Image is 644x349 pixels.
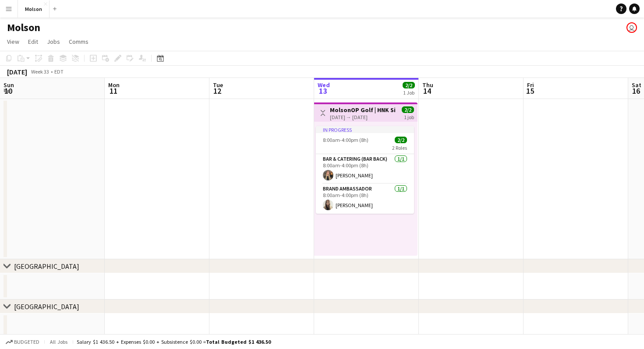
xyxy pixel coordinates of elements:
[402,106,414,113] span: 2/2
[330,106,395,114] h3: MolsonOP Golf | HNK Silver ([GEOGRAPHIC_DATA], [GEOGRAPHIC_DATA])
[330,114,395,120] div: [DATE] → [DATE]
[28,38,38,46] span: Edit
[14,302,79,311] div: [GEOGRAPHIC_DATA]
[43,36,64,47] a: Jobs
[14,339,39,345] span: Budgeted
[7,67,27,76] div: [DATE]
[18,0,50,18] button: Molson
[630,86,641,96] span: 16
[316,126,414,214] app-job-card: In progress8:00am-4:00pm (8h)2/22 RolesBar & Catering (Bar Back)1/18:00am-4:00pm (8h)[PERSON_NAME...
[626,22,637,33] app-user-avatar: Poojitha Bangalore Girish
[422,81,433,89] span: Thu
[316,184,414,214] app-card-role: Brand Ambassador1/18:00am-4:00pm (8h)[PERSON_NAME]
[323,137,368,143] span: 8:00am-4:00pm (8h)
[77,338,271,345] div: Salary $1 436.50 + Expenses $0.00 + Subsistence $0.00 =
[318,81,330,89] span: Wed
[4,337,41,347] button: Budgeted
[29,68,51,75] span: Week 33
[69,38,88,46] span: Comms
[403,89,414,96] div: 1 Job
[632,81,641,89] span: Sat
[421,86,433,96] span: 14
[213,81,223,89] span: Tue
[212,86,223,96] span: 12
[107,86,120,96] span: 11
[395,137,407,143] span: 2/2
[316,86,330,96] span: 13
[316,154,414,184] app-card-role: Bar & Catering (Bar Back)1/18:00am-4:00pm (8h)[PERSON_NAME]
[316,126,414,133] div: In progress
[527,81,534,89] span: Fri
[65,36,92,47] a: Comms
[14,262,79,271] div: [GEOGRAPHIC_DATA]
[403,82,415,88] span: 2/2
[392,145,407,151] span: 2 Roles
[4,36,23,47] a: View
[47,38,60,46] span: Jobs
[108,81,120,89] span: Mon
[404,113,414,120] div: 1 job
[48,338,69,345] span: All jobs
[4,81,14,89] span: Sun
[2,86,14,96] span: 10
[7,21,40,34] h1: Molson
[206,338,271,345] span: Total Budgeted $1 436.50
[7,38,19,46] span: View
[25,36,42,47] a: Edit
[54,68,64,75] div: EDT
[526,86,534,96] span: 15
